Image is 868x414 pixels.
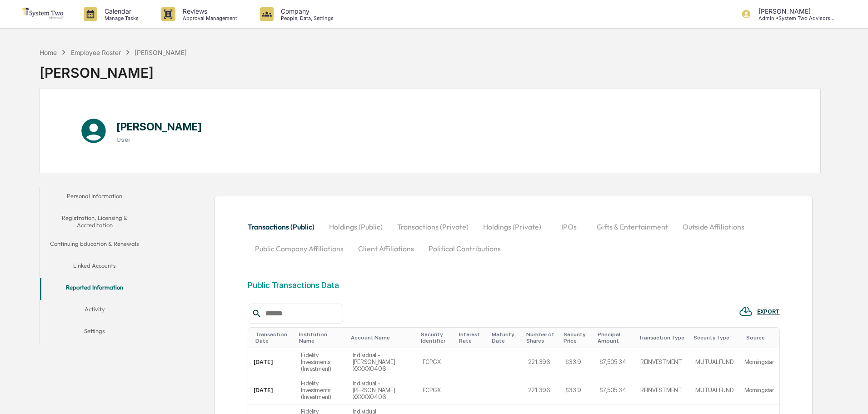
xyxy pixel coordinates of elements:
[757,309,780,315] div: EXPORT
[839,384,863,409] iframe: Open customer support
[40,187,149,344] div: secondary tabs example
[751,7,836,15] p: [PERSON_NAME]
[116,136,202,143] h3: User
[523,376,560,404] td: 221.396
[347,348,417,376] td: Individual - [PERSON_NAME] XXXXX0406
[560,348,594,376] td: $33.9
[690,376,738,404] td: MUTUALFUND
[274,15,338,21] p: People, Data, Settings
[255,331,292,344] div: Toggle SortBy
[739,348,779,376] td: Morningstar
[299,331,344,344] div: Toggle SortBy
[390,216,476,238] button: Transactions (Private)
[459,331,484,344] div: Toggle SortBy
[71,49,121,56] div: Employee Roster
[476,216,549,238] button: Holdings (Private)
[248,348,295,376] td: [DATE]
[248,216,780,259] div: secondary tabs example
[347,376,417,404] td: Individual - [PERSON_NAME] XXXXX0406
[295,376,347,404] td: Fidelity Investments (Investment)
[690,348,738,376] td: MUTUALFUND
[635,348,690,376] td: REINVESTMENT
[746,334,776,341] div: Toggle SortBy
[40,256,149,278] button: Linked Accounts
[97,15,143,21] p: Manage Tasks
[322,216,390,238] button: Holdings (Public)
[97,7,143,15] p: Calendar
[693,334,735,341] div: Toggle SortBy
[40,57,187,81] div: [PERSON_NAME]
[40,234,149,256] button: Continuing Education & Renewals
[675,216,752,238] button: Outside Affiliations
[526,331,557,344] div: Toggle SortBy
[594,348,635,376] td: $7,505.34
[40,300,149,322] button: Activity
[351,334,414,341] div: Toggle SortBy
[40,209,149,234] button: Registration, Licensing & Accreditation
[248,238,351,259] button: Public Company Affiliations
[248,280,339,290] div: Public Transactions Data
[739,304,753,318] img: EXPORT
[175,15,242,21] p: Approval Management
[40,322,149,344] button: Settings
[549,216,589,238] button: IPOs
[564,331,590,344] div: Toggle SortBy
[598,331,631,344] div: Toggle SortBy
[175,7,242,15] p: Reviews
[22,7,65,21] img: logo
[116,120,202,133] h1: [PERSON_NAME]
[40,187,149,209] button: Personal Information
[639,334,686,341] div: Toggle SortBy
[523,348,560,376] td: 221.396
[40,278,149,300] button: Reported Information
[351,238,421,259] button: Client Affiliations
[417,348,455,376] td: FCPGX
[739,376,779,404] td: Morningstar
[421,331,452,344] div: Toggle SortBy
[492,331,519,344] div: Toggle SortBy
[560,376,594,404] td: $33.9
[40,49,57,56] div: Home
[594,376,635,404] td: $7,505.34
[274,7,338,15] p: Company
[135,49,187,56] div: [PERSON_NAME]
[417,376,455,404] td: FCPGX
[635,376,690,404] td: REINVESTMENT
[589,216,675,238] button: Gifts & Entertainment
[421,238,508,259] button: Political Contributions
[295,348,347,376] td: Fidelity Investments (Investment)
[248,376,295,404] td: [DATE]
[751,15,836,21] p: Admin • System Two Advisors, L.P.
[248,216,322,238] button: Transactions (Public)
